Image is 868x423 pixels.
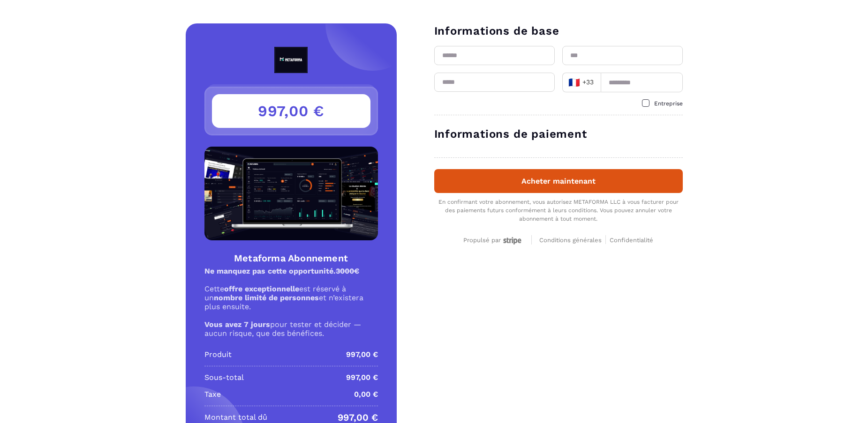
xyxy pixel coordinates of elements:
img: Product Image [204,147,378,240]
img: logo [253,47,330,73]
div: En confirmant votre abonnement, vous autorisez METAFORMA LLC à vous facturer pour des paiements f... [434,198,683,223]
span: Conditions générales [539,237,602,244]
strong: offre exceptionnelle [224,284,299,293]
h4: Metaforma Abonnement [204,252,378,265]
p: 997,00 € [346,372,378,383]
span: 🇫🇷 [568,76,580,89]
strong: Vous avez 7 jours [204,320,270,329]
span: Entreprise [654,100,683,107]
p: 997,00 € [338,412,378,423]
a: Confidentialité [610,235,653,244]
p: 997,00 € [346,349,378,360]
s: 3000€ [336,267,359,275]
strong: nombre limité de personnes [214,293,319,302]
p: pour tester et décider — aucun risque, que des bénéfices. [204,320,378,338]
button: Acheter maintenant [434,169,683,193]
h3: 997,00 € [212,94,370,128]
h3: Informations de base [434,23,683,38]
h3: Informations de paiement [434,126,683,141]
input: Search for option [596,75,597,89]
p: Sous-total [204,372,244,383]
div: Propulsé par [463,237,524,245]
a: Propulsé par [463,235,524,244]
span: +33 [568,76,594,89]
div: Search for option [562,73,601,92]
p: 0,00 € [354,389,378,400]
a: Conditions générales [539,235,606,244]
strong: Ne manquez pas cette opportunité. [204,267,359,275]
p: Cette est réservé à un et n’existera plus ensuite. [204,284,378,311]
span: Confidentialité [610,237,653,244]
p: Produit [204,349,232,360]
